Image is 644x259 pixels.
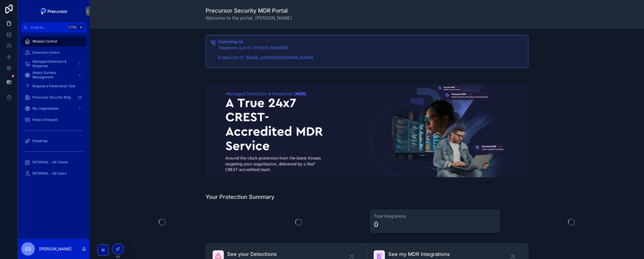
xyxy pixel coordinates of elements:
[32,160,68,164] span: INTERNAL - All Clients
[32,106,59,111] span: My Organisation
[21,36,86,46] a: Mission Control
[21,70,86,80] a: Attack Surface Management
[32,70,73,79] span: Attack Surface Management
[21,115,86,125] a: Raise a Request
[21,59,86,69] a: Managed Detection & Response
[374,220,378,229] div: 0
[32,59,73,68] span: Managed Detection & Response
[218,45,524,61] div: Telephone (24x7): 01912491612 E-Mail (24x7): soc@precursorsecurity.com
[21,157,86,167] a: INTERNAL - All Clients
[21,168,86,178] a: INTERNAL - All Users
[39,246,71,252] p: [PERSON_NAME]
[218,40,524,44] h5: Contacting Us
[21,103,86,114] a: My Organisation
[30,25,66,30] span: Jump to...
[206,15,292,21] span: Welcome to the portal, [PERSON_NAME]
[218,55,524,61] p: E-Mail (24x7): [EMAIL_ADDRESS][DOMAIN_NAME]
[218,45,524,51] p: Telephone (24x7): [PHONE_NUMBER]
[32,171,66,176] span: INTERNAL - All Users
[21,92,86,102] a: Precursor Security Blog
[21,48,86,58] a: Detection Centre
[206,84,528,178] img: 17888-2024-08-22-14_25_07-Picture1.png
[227,250,329,258] span: See your Detections
[21,136,86,146] a: Roadmap
[39,7,69,16] img: App logo
[18,32,90,186] div: scrollable content
[21,22,86,32] button: Jump to...CtrlK
[206,7,292,15] h1: Precursor Security MDR Portal
[388,250,512,258] span: See my MDR Integrations
[32,39,57,44] span: Mission Control
[32,117,58,122] span: Raise a Request
[25,246,31,252] span: CS
[32,50,60,55] span: Detection Centre
[32,139,48,143] span: Roadmap
[68,25,78,30] span: Ctrl
[374,213,496,219] h3: Total Integrations
[79,25,83,30] span: K
[32,95,71,100] span: Precursor Security Blog
[206,193,275,201] h1: Your Protection Summary
[21,81,86,91] a: Request a Penetration Test
[32,84,75,88] span: Request a Penetration Test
